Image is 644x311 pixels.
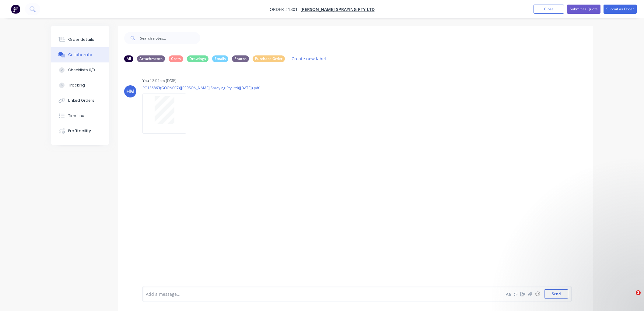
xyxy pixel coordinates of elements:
button: Tracking [51,78,109,93]
div: Checklists 0/0 [68,67,95,73]
div: You [142,78,149,83]
button: Profitability [51,123,109,139]
div: HM [126,88,135,95]
iframe: Intercom live chat [623,290,638,305]
div: Photos [232,55,249,62]
button: ☺ [534,290,541,298]
button: Create new label [289,55,329,63]
a: [PERSON_NAME] Spraying Pty Ltd [300,6,375,12]
button: @ [512,290,519,298]
input: Search notes... [140,32,200,44]
div: Costs [169,55,183,62]
button: Checklists 0/0 [51,62,109,78]
div: Drawings [187,55,208,62]
div: Linked Orders [68,98,94,103]
img: Factory [11,5,20,14]
button: Collaborate [51,47,109,62]
button: Aa [505,290,512,298]
div: 12:04pm [DATE] [150,78,177,83]
button: Submit as Quote [567,5,600,14]
div: Emails [212,55,228,62]
span: 2 [636,290,641,295]
div: Tracking [68,83,85,88]
div: Attachments [137,55,165,62]
button: Close [534,5,564,14]
button: Submit as Order [604,5,637,14]
button: Order details [51,32,109,47]
div: Collaborate [68,52,92,58]
p: PO136863(GOON007)([PERSON_NAME] Spraying Pty Ltd)([DATE]).pdf [142,85,259,90]
div: Purchase Order [253,55,285,62]
div: Profitability [68,128,91,134]
button: Timeline [51,108,109,123]
div: Timeline [68,113,84,118]
div: All [124,55,133,62]
button: Linked Orders [51,93,109,108]
div: Order details [68,37,94,42]
span: Order #1801 - [270,6,300,12]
